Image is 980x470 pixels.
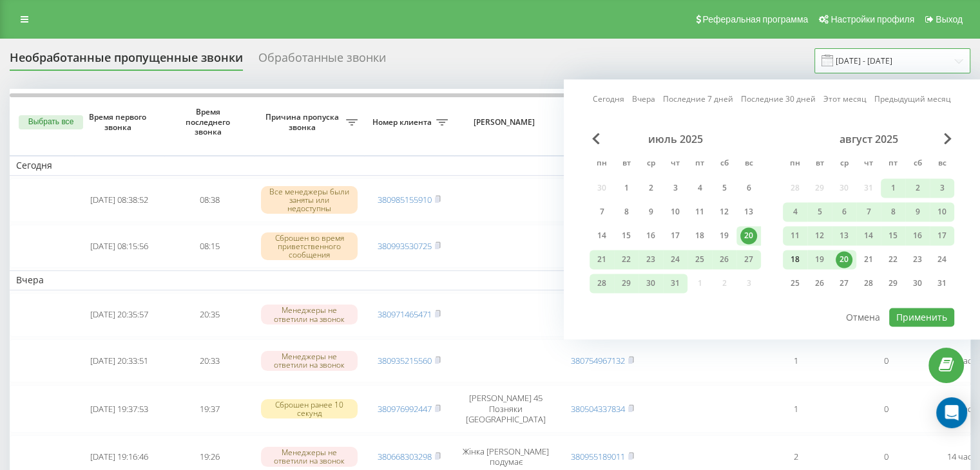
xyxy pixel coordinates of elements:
div: 20 [836,251,852,268]
td: 08:38 [164,178,255,222]
td: [DATE] 20:35:57 [74,293,164,337]
div: 15 [885,227,901,244]
abbr: четверг [859,155,878,174]
div: 2 [909,180,926,196]
div: 8 [618,203,635,220]
div: 19 [716,227,733,244]
div: чт 10 июля 2025 г. [663,202,687,221]
div: 4 [691,180,708,196]
div: 1 [618,180,635,196]
div: пт 8 авг. 2025 г. [881,202,905,221]
div: Обработанные звонки [258,51,386,71]
div: пн 18 авг. 2025 г. [783,250,807,269]
div: ср 6 авг. 2025 г. [832,202,856,221]
a: 380985155910 [378,194,432,205]
abbr: понедельник [785,155,805,174]
div: вс 13 июля 2025 г. [736,202,761,221]
div: вт 12 авг. 2025 г. [807,226,832,245]
div: 24 [934,251,950,268]
div: 20 [740,227,757,244]
span: Настройки профиля [831,14,914,24]
button: Применить [889,308,954,326]
div: 25 [691,251,708,268]
div: 19 [811,251,828,268]
div: 25 [787,275,803,292]
div: чт 31 июля 2025 г. [663,274,687,293]
td: 1 [751,385,841,432]
div: 6 [836,203,852,220]
div: сб 16 авг. 2025 г. [905,226,930,245]
div: 23 [642,251,659,268]
a: Последние 30 дней [741,93,816,106]
div: 7 [860,203,877,220]
a: Этот месяц [823,93,867,106]
div: 27 [836,275,852,292]
button: Отмена [839,308,887,326]
div: 26 [716,251,733,268]
td: [DATE] 20:33:51 [74,339,164,383]
div: 28 [860,275,877,292]
div: пт 29 авг. 2025 г. [881,274,905,293]
div: август 2025 [783,133,954,146]
div: сб 2 авг. 2025 г. [905,178,930,198]
div: ср 13 авг. 2025 г. [832,226,856,245]
div: 22 [885,251,901,268]
div: Необработанные пропущенные звонки [10,51,243,71]
div: 10 [667,203,684,220]
div: ср 16 июля 2025 г. [639,226,663,245]
div: 8 [885,203,901,220]
div: Менеджеры не ответили на звонок [261,351,358,370]
div: пн 7 июля 2025 г. [590,202,614,221]
div: ср 27 авг. 2025 г. [832,274,856,293]
abbr: вторник [810,155,829,174]
div: пн 21 июля 2025 г. [590,250,614,269]
div: пн 4 авг. 2025 г. [783,202,807,221]
div: 24 [667,251,684,268]
span: Выход [936,14,963,24]
div: 7 [593,203,610,220]
div: 10 [934,203,950,220]
div: 18 [691,227,708,244]
div: Все менеджеры были заняты или недоступны [261,186,358,214]
div: пт 18 июля 2025 г. [687,226,712,245]
div: ср 23 июля 2025 г. [639,250,663,269]
div: вт 26 авг. 2025 г. [807,274,832,293]
button: Выбрать все [19,115,83,129]
div: сб 9 авг. 2025 г. [905,202,930,221]
div: 15 [618,227,635,244]
div: вт 19 авг. 2025 г. [807,250,832,269]
div: 1 [885,180,901,196]
div: сб 5 июля 2025 г. [712,178,736,198]
div: 2 [642,180,659,196]
abbr: понедельник [592,155,611,174]
div: 26 [811,275,828,292]
a: Сегодня [593,93,624,106]
div: 12 [811,227,828,244]
div: 11 [787,227,803,244]
div: 30 [642,275,659,292]
div: 18 [787,251,803,268]
td: 19:37 [164,385,255,432]
div: ср 9 июля 2025 г. [639,202,663,221]
span: Номер клиента [370,117,436,127]
div: Сброшен ранее 10 секунд [261,399,358,418]
span: [PERSON_NAME] [465,117,546,127]
div: сб 19 июля 2025 г. [712,226,736,245]
div: пн 25 авг. 2025 г. [783,274,807,293]
div: ср 30 июля 2025 г. [639,274,663,293]
td: 0 [841,385,931,432]
div: 29 [618,275,635,292]
div: 11 [691,203,708,220]
div: 21 [593,251,610,268]
div: вт 22 июля 2025 г. [614,250,639,269]
div: 5 [716,180,733,196]
div: пт 15 авг. 2025 г. [881,226,905,245]
abbr: четверг [666,155,685,174]
div: 23 [909,251,926,268]
div: 21 [860,251,877,268]
div: пн 14 июля 2025 г. [590,226,614,245]
div: вс 31 авг. 2025 г. [930,274,954,293]
div: 6 [740,180,757,196]
div: пн 11 авг. 2025 г. [783,226,807,245]
div: 3 [667,180,684,196]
